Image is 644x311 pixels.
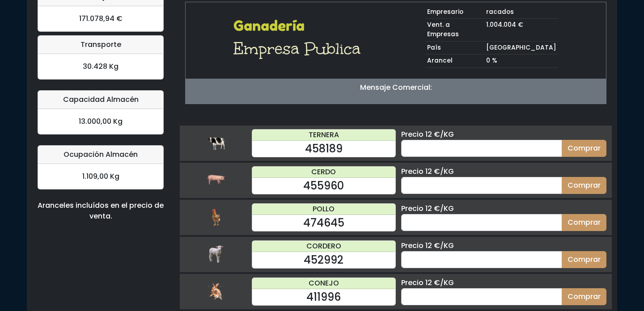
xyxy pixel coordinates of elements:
[484,41,558,55] td: [GEOGRAPHIC_DATA]
[207,208,225,226] img: pollo.png
[233,17,366,34] h2: Ganadería
[38,200,164,222] div: Aranceles incluídos en el precio de venta.
[252,278,395,289] div: CONEJO
[207,171,225,189] img: cerdo.png
[252,167,395,178] div: CERDO
[562,177,606,194] button: Comprar
[425,6,484,19] td: Empresario
[252,178,395,194] div: 455960
[233,38,366,59] h1: Empresa Publica
[484,55,558,68] td: 0 %
[425,55,484,68] td: Arancel
[252,130,395,141] div: TERNERA
[207,282,225,300] img: conejo.png
[401,129,606,140] div: Precio 12 €/KG
[425,19,484,41] td: Vent. a Empresas
[401,166,606,177] div: Precio 12 €/KG
[38,146,163,164] div: Ocupación Almacén
[207,134,225,152] img: ternera.png
[186,82,606,93] p: Mensaje Comercial:
[38,164,163,189] div: 1.109,00 Kg
[562,288,606,305] button: Comprar
[425,41,484,55] td: País
[562,214,606,231] button: Comprar
[252,241,395,252] div: CORDERO
[38,91,163,109] div: Capacidad Almacén
[484,19,558,41] td: 1.004.004 €
[38,6,163,31] div: 171.078,94 €
[252,215,395,231] div: 474645
[252,204,395,215] div: POLLO
[401,277,606,288] div: Precio 12 €/KG
[562,251,606,268] button: Comprar
[38,54,163,79] div: 30.428 Kg
[252,141,395,157] div: 458189
[401,203,606,214] div: Precio 12 €/KG
[38,109,163,134] div: 13.000,00 Kg
[562,140,606,157] button: Comprar
[207,245,225,263] img: cordero.png
[252,252,395,268] div: 452992
[38,36,163,54] div: Transporte
[401,240,606,251] div: Precio 12 €/KG
[484,6,558,19] td: racados
[252,289,395,305] div: 411996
